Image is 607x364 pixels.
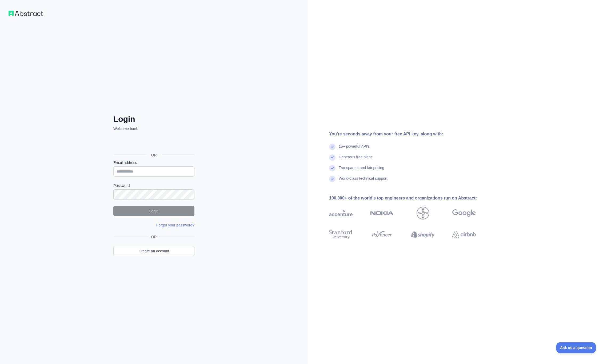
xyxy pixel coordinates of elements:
div: Transparent and fair pricing [339,165,384,176]
div: You're seconds away from your free API key, along with: [329,131,493,137]
span: OR [149,234,159,240]
img: payoneer [370,229,394,240]
label: Email address [113,160,194,165]
img: check mark [329,154,336,161]
img: bayer [417,207,429,220]
div: World-class technical support [339,176,388,186]
img: check mark [329,165,336,171]
img: Workflow [9,11,43,16]
button: Login [113,206,194,216]
iframe: Sign in with Google Button [111,137,196,149]
a: Create an account [113,246,194,256]
img: airbnb [452,229,476,240]
img: check mark [329,144,336,150]
a: Forgot your password? [156,223,194,227]
img: check mark [329,176,336,182]
div: 15+ powerful API's [339,144,370,154]
img: shopify [411,229,435,240]
div: 100,000+ of the world's top engineers and organizations run on Abstract: [329,195,493,201]
div: Generous free plans [339,154,373,165]
img: google [452,207,476,220]
h2: Login [113,114,194,124]
img: stanford university [329,229,353,240]
span: OR [147,152,161,158]
label: Password [113,183,194,188]
iframe: Toggle Customer Support [556,342,596,353]
img: nokia [370,207,394,220]
p: Welcome back [113,126,194,131]
img: accenture [329,207,353,220]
